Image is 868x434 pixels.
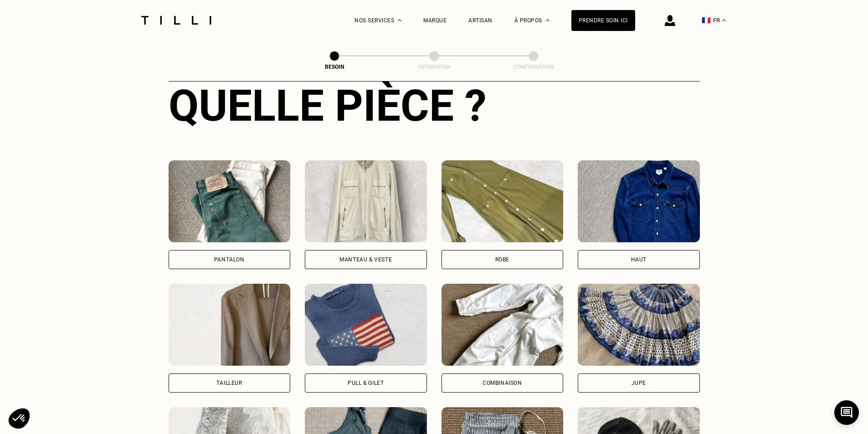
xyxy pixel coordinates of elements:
img: Tilli retouche votre Combinaison [442,284,564,366]
div: Robe [495,257,509,262]
img: Tilli retouche votre Manteau & Veste [305,160,427,242]
img: menu déroulant [722,19,726,21]
img: Tilli retouche votre Tailleur [169,284,291,366]
div: Jupe [632,380,646,386]
div: Combinaison [483,380,522,386]
div: Besoin [289,64,380,70]
div: Pull & gilet [348,380,384,386]
div: Tailleur [216,380,242,386]
img: Menu déroulant [398,19,401,21]
a: Marque [423,17,447,24]
img: Tilli retouche votre Robe [442,160,564,242]
img: Menu déroulant à propos [546,19,550,21]
div: Quelle pièce ? [169,80,700,131]
div: Haut [631,257,647,262]
img: Logo du service de couturière Tilli [138,16,215,25]
div: Confirmation [488,64,579,70]
img: Tilli retouche votre Pantalon [169,160,291,242]
div: Estimation [389,64,480,70]
div: Manteau & Veste [339,257,392,262]
div: Pantalon [214,257,245,262]
span: 🇫🇷 [702,16,711,25]
img: Tilli retouche votre Haut [578,160,700,242]
img: Tilli retouche votre Pull & gilet [305,284,427,366]
img: icône connexion [665,15,675,26]
img: Tilli retouche votre Jupe [578,284,700,366]
a: Prendre soin ici [571,10,635,31]
a: Artisan [468,17,493,24]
